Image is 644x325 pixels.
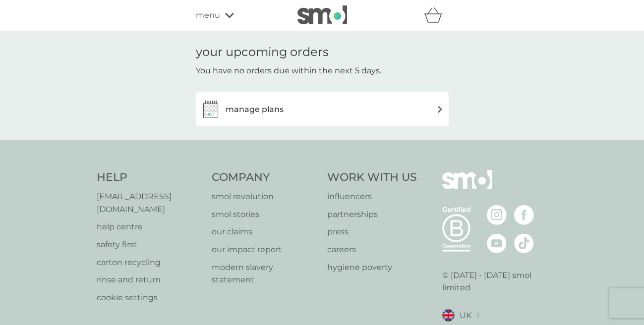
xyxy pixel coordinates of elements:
a: help centre [97,220,202,233]
img: select a new location [476,313,479,318]
a: cookie settings [97,291,202,304]
a: safety first [97,238,202,251]
img: arrow right [436,106,444,113]
img: visit the smol Facebook page [514,205,534,225]
a: press [327,225,417,238]
h4: Help [97,170,202,185]
p: You have no orders due within the next 5 days. [196,64,381,77]
span: UK [460,309,471,322]
a: partnerships [327,208,417,221]
img: smol [297,5,347,24]
a: carton recycling [97,256,202,269]
a: our impact report [212,243,317,256]
p: © [DATE] - [DATE] smol limited [442,269,548,294]
a: modern slavery statement [212,261,317,286]
a: our claims [212,225,317,238]
h1: your upcoming orders [196,45,329,59]
a: influencers [327,190,417,203]
a: careers [327,243,417,256]
a: [EMAIL_ADDRESS][DOMAIN_NAME] [97,190,202,216]
img: visit the smol Instagram page [487,205,507,225]
h4: Company [212,170,317,185]
h4: Work With Us [327,170,417,185]
div: basket [424,5,449,25]
a: hygiene poverty [327,261,417,274]
img: visit the smol Tiktok page [514,233,534,253]
a: smol revolution [212,190,317,203]
h3: manage plans [226,103,284,116]
a: smol stories [212,208,317,221]
span: menu [196,9,220,22]
img: UK flag [442,309,455,322]
img: smol [442,170,492,204]
img: visit the smol Youtube page [487,233,507,253]
a: rinse and return [97,273,202,286]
